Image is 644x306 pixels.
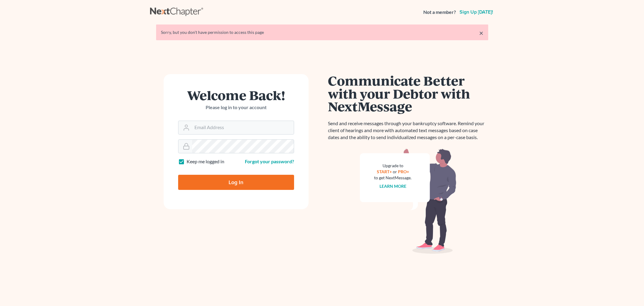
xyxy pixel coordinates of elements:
div: Upgrade to [374,163,412,169]
a: Forgot your password? [245,158,294,164]
a: START+ [377,169,392,174]
input: Email Address [192,121,294,134]
input: Log In [178,175,294,190]
img: nextmessage_bg-59042aed3d76b12b5cd301f8e5b87938c9018125f34e5fa2b7a6b67550977c72.svg [360,148,457,254]
a: PRO+ [398,169,409,174]
a: Learn more [380,184,406,189]
a: × [479,29,483,37]
div: to get NextMessage. [374,175,412,181]
span: or [393,169,397,174]
p: Send and receive messages through your bankruptcy software. Remind your client of hearings and mo... [328,120,488,141]
h1: Communicate Better with your Debtor with NextMessage [328,74,488,113]
strong: Not a member? [423,9,456,16]
h1: Welcome Back! [178,89,294,102]
p: Please log in to your account [178,104,294,111]
a: Sign up [DATE]! [458,10,494,15]
label: Keep me logged in [187,158,224,165]
div: Sorry, but you don't have permission to access this page [161,29,483,35]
